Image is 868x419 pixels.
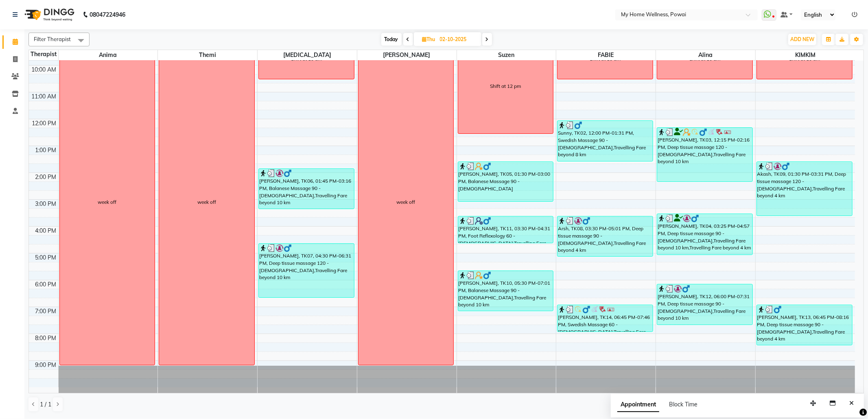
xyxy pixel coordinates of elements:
[34,146,58,155] div: 1:00 PM
[656,50,755,60] span: Alina
[31,119,58,128] div: 12:00 PM
[458,271,553,311] div: [PERSON_NAME], TK10, 05:30 PM-07:01 PM, Balanese Massage 90 - [DEMOGRAPHIC_DATA],Travelling Fare ...
[756,50,855,60] span: KIMKIM
[40,400,51,409] span: 1 / 1
[788,34,816,45] button: ADD NEW
[59,50,158,60] span: Anima
[34,227,58,235] div: 4:00 PM
[757,305,852,345] div: [PERSON_NAME], TK13, 06:45 PM-08:16 PM, Deep tissue massage 90 - [DEMOGRAPHIC_DATA],Travelling Fa...
[90,3,125,26] b: 08047224946
[556,50,656,60] span: FABIE
[657,284,752,325] div: [PERSON_NAME], TK12, 06:00 PM-07:31 PM, Deep tissue massage 90 - [DEMOGRAPHIC_DATA],Travelling Fa...
[259,169,354,209] div: [PERSON_NAME], TK06, 01:45 PM-03:16 PM, Balanese Massage 90 - [DEMOGRAPHIC_DATA],Travelling Fare ...
[21,3,77,26] img: logo
[490,83,521,90] div: Shift at 12 pm
[34,36,71,42] span: Filter Therapist
[558,216,653,256] div: Arsh, TK08, 03:30 PM-05:01 PM, Deep tissue massage 90 - [DEMOGRAPHIC_DATA],Travelling Fare beyond...
[259,244,354,297] div: [PERSON_NAME], TK07, 04:30 PM-06:31 PM, Deep tissue massage 120 - [DEMOGRAPHIC_DATA],Travelling F...
[29,50,58,59] div: Therapist
[558,121,653,161] div: Sunny, TK02, 12:00 PM-01:31 PM, Swedish Massage 90 - [DEMOGRAPHIC_DATA],Travelling Fare beyond 8 km
[34,334,58,343] div: 8:00 PM
[357,50,457,60] span: [PERSON_NAME]
[34,280,58,289] div: 6:00 PM
[458,162,553,201] div: [PERSON_NAME], TK05, 01:30 PM-03:00 PM, Balanese Massage 90 - [DEMOGRAPHIC_DATA]
[98,199,116,206] div: week off
[34,200,58,208] div: 3:00 PM
[397,199,415,206] div: week off
[846,397,857,410] button: Close
[790,36,814,42] span: ADD NEW
[457,50,556,60] span: Suzen
[757,162,852,216] div: Akash, TK09, 01:30 PM-03:31 PM, Deep tissue massage 120 - [DEMOGRAPHIC_DATA],Travelling Fare beyo...
[669,401,697,408] span: Block Time
[258,50,357,60] span: [MEDICAL_DATA]
[458,216,553,243] div: [PERSON_NAME], TK11, 03:30 PM-04:31 PM, Foot Reflexology 60 - [DEMOGRAPHIC_DATA],Travelling Fare ...
[437,33,478,46] input: 2025-10-02
[558,305,653,332] div: [PERSON_NAME], TK14, 06:45 PM-07:46 PM, Swedish Massage 60 - [DEMOGRAPHIC_DATA],Travelling Fare b...
[34,307,58,316] div: 7:00 PM
[381,33,402,46] span: Today
[657,214,752,255] div: [PERSON_NAME], TK04, 03:25 PM-04:57 PM, Deep tissue massage 90 - [DEMOGRAPHIC_DATA],Travelling Fa...
[30,92,58,101] div: 11:00 AM
[34,361,58,369] div: 9:00 PM
[617,397,659,412] span: Appointment
[420,36,437,42] span: Thu
[30,65,58,74] div: 10:00 AM
[34,173,58,181] div: 2:00 PM
[158,50,257,60] span: Themi
[34,253,58,262] div: 5:00 PM
[657,128,752,181] div: [PERSON_NAME], TK03, 12:15 PM-02:16 PM, Deep tissue massage 120 - [DEMOGRAPHIC_DATA],Travelling F...
[197,199,216,206] div: week off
